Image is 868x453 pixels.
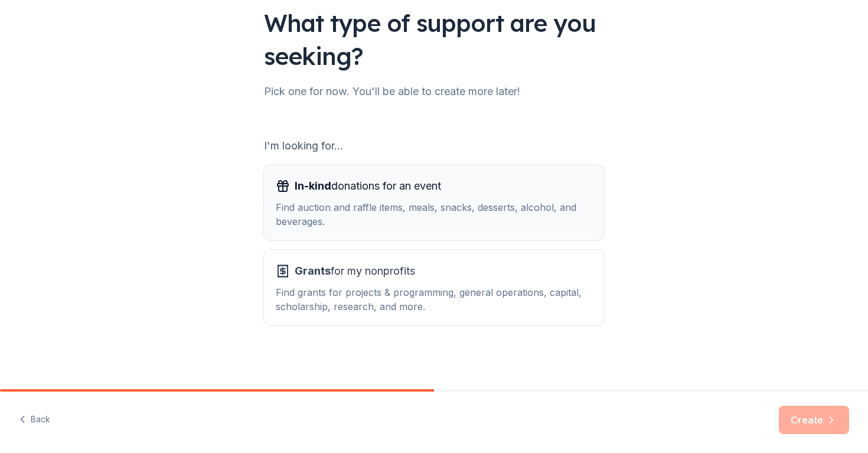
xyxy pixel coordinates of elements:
[264,250,604,325] button: Grantsfor my nonprofitsFind grants for projects & programming, general operations, capital, schol...
[264,165,604,240] button: In-kinddonations for an eventFind auction and raffle items, meals, snacks, desserts, alcohol, and...
[19,408,50,432] button: Back
[295,180,331,192] span: In-kind
[276,200,592,229] div: Find auction and raffle items, meals, snacks, desserts, alcohol, and beverages.
[295,262,415,281] span: for my nonprofits
[295,177,441,195] span: donations for an event
[264,82,604,101] div: Pick one for now. You'll be able to create more later!
[276,285,592,314] div: Find grants for projects & programming, general operations, capital, scholarship, research, and m...
[295,265,331,277] span: Grants
[264,136,604,155] div: I'm looking for...
[264,6,604,73] div: What type of support are you seeking?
